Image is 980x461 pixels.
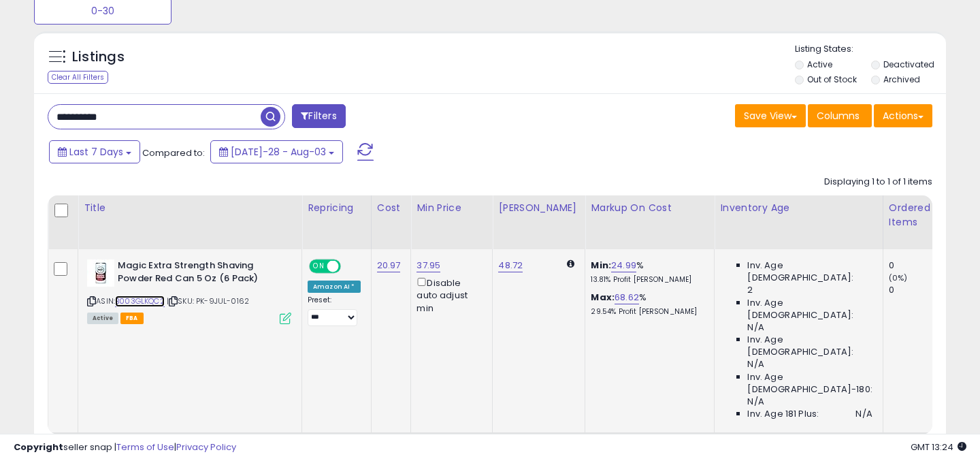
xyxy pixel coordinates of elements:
span: 2025-08-11 13:24 GMT [911,441,966,454]
span: N/A [747,321,764,334]
strong: Copyright [14,441,63,454]
span: N/A [855,408,872,420]
div: Title [84,201,296,215]
th: The percentage added to the cost of goods (COGS) that forms the calculator for Min & Max prices. [585,195,715,249]
span: Last 7 Days [69,145,123,159]
a: Privacy Policy [176,441,236,454]
span: Inv. Age [DEMOGRAPHIC_DATA]: [747,334,872,358]
label: Deactivated [883,59,934,70]
span: 2 [747,284,753,296]
span: Inv. Age [DEMOGRAPHIC_DATA]-180: [747,371,872,396]
a: Terms of Use [116,441,174,454]
b: Magic Extra Strength Shaving Powder Red Can 5 Oz (6 Pack) [118,259,283,288]
span: All listings currently available for purchase on Amazon [87,313,118,324]
div: Displaying 1 to 1 of 1 items [824,176,932,189]
a: 68.62 [615,291,639,304]
img: 41uVQDJeddL._SL40_.jpg [87,259,114,287]
div: ASIN: [87,259,291,323]
span: OFF [339,261,361,272]
span: ON [310,261,327,272]
div: Repricing [308,201,365,215]
label: Archived [883,74,920,85]
a: 37.95 [416,259,440,272]
p: 29.54% Profit [PERSON_NAME] [591,307,704,317]
b: Min: [591,259,611,272]
a: 48.72 [498,259,523,272]
button: Actions [874,104,932,127]
div: Min Price [416,201,487,215]
div: Clear All Filters [48,71,108,84]
span: Inv. Age [DEMOGRAPHIC_DATA]: [747,297,872,321]
h5: Listings [72,48,125,67]
a: 24.99 [611,259,636,272]
span: Inv. Age 181 Plus: [747,408,819,420]
div: 0 [889,284,944,296]
div: Markup on Cost [591,201,708,215]
div: seller snap | | [14,441,236,454]
label: Active [807,59,832,70]
button: Filters [292,104,345,128]
div: 0 [889,259,944,272]
div: Inventory Age [720,201,877,215]
p: Listing States: [795,43,947,56]
p: 13.81% Profit [PERSON_NAME] [591,275,704,285]
label: Out of Stock [807,74,857,85]
div: Preset: [308,296,361,326]
span: FBA [120,313,144,324]
div: Cost [377,201,406,215]
b: Max: [591,291,615,304]
small: (0%) [889,272,908,283]
span: | SKU: PK-9JUL-0162 [167,296,249,306]
span: Columns [817,109,860,123]
button: Columns [808,104,872,127]
a: B003GLKQC2 [115,296,165,307]
span: Inv. Age [DEMOGRAPHIC_DATA]: [747,259,872,284]
div: % [591,259,704,285]
a: 20.97 [377,259,401,272]
span: [DATE]-28 - Aug-03 [231,145,326,159]
button: Last 7 Days [49,140,140,163]
div: Disable auto adjust min [416,275,482,315]
div: Ordered Items [889,201,938,229]
span: Compared to: [142,146,205,159]
span: N/A [747,396,764,408]
div: [PERSON_NAME] [498,201,579,215]
span: N/A [747,358,764,370]
div: Amazon AI * [308,281,361,293]
button: [DATE]-28 - Aug-03 [210,140,343,163]
div: % [591,291,704,317]
button: Save View [735,104,806,127]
